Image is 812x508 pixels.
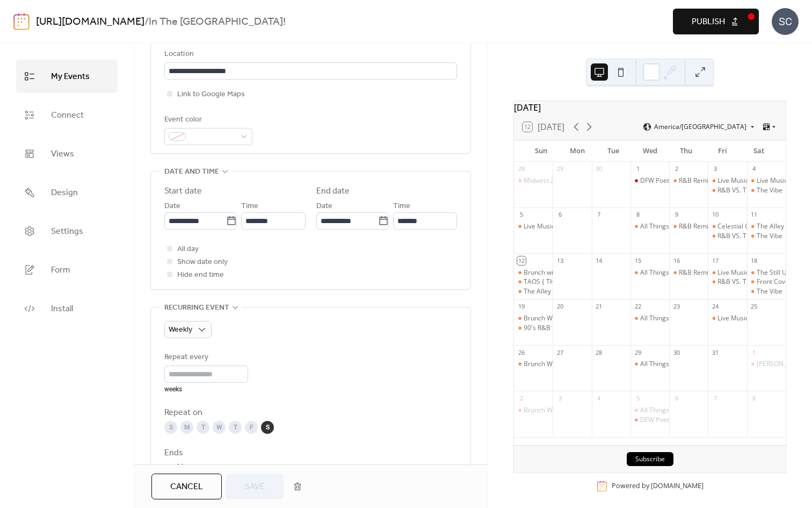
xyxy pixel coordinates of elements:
[164,406,455,419] div: Repeat on
[757,232,782,241] div: The Vibe
[559,140,596,162] div: Mon
[741,140,777,162] div: Sat
[164,48,455,61] div: Location
[514,324,553,333] div: 90's R&B House Party Live By R.J. Mitchell & Bronzeville
[393,200,410,213] span: Time
[16,60,118,93] a: My Events
[717,186,772,195] div: R&B VS. THE TRAP
[13,13,30,30] img: logo
[634,348,642,356] div: 29
[630,176,669,185] div: DFW Poetry Slam
[517,256,525,264] div: 12
[524,360,724,369] div: Brunch With The Band Featuring [PERSON_NAME] & The Razz Band
[630,416,669,425] div: DFW Poetry Slam
[750,303,758,311] div: 25
[213,421,226,434] div: W
[36,12,144,32] a: [URL][DOMAIN_NAME]
[16,176,118,209] a: Design
[679,176,744,185] div: R&B Remix Thursdays
[630,222,669,231] div: All Things Open Mic
[514,101,786,114] div: [DATE]
[151,474,222,499] button: Cancel
[514,314,553,323] div: Brunch With The Band Featuring Don Diego & The Razz Band
[556,165,564,173] div: 29
[711,211,719,219] div: 10
[177,256,228,269] span: Show date only
[750,256,758,264] div: 18
[634,394,642,402] div: 5
[717,277,772,287] div: R&B VS. THE TRAP
[595,211,603,219] div: 7
[634,256,642,264] div: 15
[595,256,603,264] div: 14
[711,394,719,402] div: 7
[750,165,758,173] div: 4
[668,140,705,162] div: Thu
[514,360,553,369] div: Brunch With The Band Featuring Don Diego & The Razz Band
[717,232,772,241] div: R&B VS. THE TRAP
[747,360,786,369] div: Shaun Milli Live
[556,348,564,356] div: 27
[612,482,704,491] div: Powered by
[595,394,603,402] div: 4
[673,9,759,34] button: Publish
[630,360,669,369] div: All Things Open Mic
[177,269,224,282] span: Hide end time
[524,314,724,323] div: Brunch With The Band Featuring [PERSON_NAME] & The Razz Band
[705,140,741,162] div: Fri
[177,88,245,101] span: Link to Google Maps
[747,222,786,231] div: The Alley Music House Concert Series presents Kevin Hawkins Live
[164,351,246,364] div: Repeat every
[672,394,680,402] div: 6
[669,268,708,277] div: R&B Remix Thursdays
[241,200,258,213] span: Time
[514,287,553,296] div: The Alley Music House Concert Series presents Dej Loaf
[627,452,673,466] button: Subscribe
[16,137,118,170] a: Views
[772,8,799,35] div: SC
[16,214,118,248] a: Settings
[164,302,229,314] span: Recurring event
[316,200,332,213] span: Date
[595,348,603,356] div: 28
[757,287,782,296] div: The Vibe
[51,262,70,279] span: Form
[51,223,83,240] span: Settings
[514,268,553,277] div: Brunch with The Band Live Music by Don Diego & The Razz Band
[164,185,202,198] div: Start date
[750,211,758,219] div: 11
[757,186,782,195] div: The Vibe
[514,176,553,185] div: Midwest 2 Dallas – NFL Watch Party Series (Midwest Bar)
[672,165,680,173] div: 2
[164,200,180,213] span: Date
[164,447,455,460] div: Ends
[708,232,746,241] div: R&B VS. THE TRAP
[16,292,118,325] a: Install
[679,222,744,231] div: R&B Remix Thursdays
[747,186,786,195] div: The Vibe
[595,165,603,173] div: 30
[261,421,274,434] div: S
[640,268,699,277] div: All Things Open Mic
[524,268,735,277] div: Brunch with The Band Live Music by [PERSON_NAME] & The Razz Band
[514,406,553,415] div: Brunch With The Band Featuring Don Diego & The Razz Band
[654,124,746,130] span: America/[GEOGRAPHIC_DATA]
[640,360,699,369] div: All Things Open Mic
[524,277,626,287] div: TAOS { THE ALLEY ON SUNDAYS }
[669,176,708,185] div: R&B Remix Thursdays
[180,421,193,434] div: M
[517,348,525,356] div: 26
[595,303,603,311] div: 21
[747,176,786,185] div: Live Music Performance by Smoke & The Playlist
[747,268,786,277] div: The Still Unlearning Tour
[679,268,744,277] div: R&B Remix Thursdays
[708,314,746,323] div: Live Music Performance by Don Diego & The Razz Band
[672,348,680,356] div: 30
[634,165,642,173] div: 1
[229,421,242,434] div: T
[149,12,286,32] b: In The [GEOGRAPHIC_DATA]!
[16,253,118,287] a: Form
[651,482,704,491] a: [DOMAIN_NAME]
[51,107,84,124] span: Connect
[640,314,699,323] div: All Things Open Mic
